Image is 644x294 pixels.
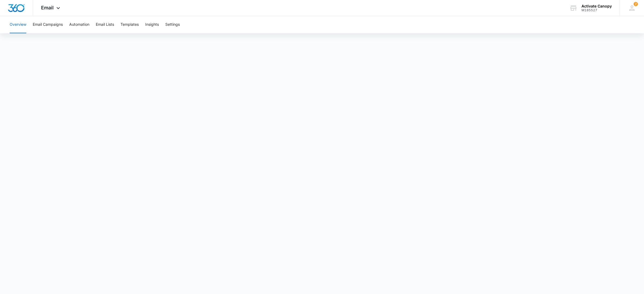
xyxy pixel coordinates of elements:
button: Email Campaigns [33,16,63,33]
button: Settings [165,16,180,33]
button: Automation [69,16,89,33]
button: Email Lists [96,16,114,33]
span: Email [41,5,54,10]
div: account name [581,4,612,8]
button: Insights [145,16,159,33]
button: Templates [120,16,139,33]
span: 7 [634,2,638,6]
div: account id [581,8,612,12]
button: Overview [10,16,26,33]
div: notifications count [634,2,638,6]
